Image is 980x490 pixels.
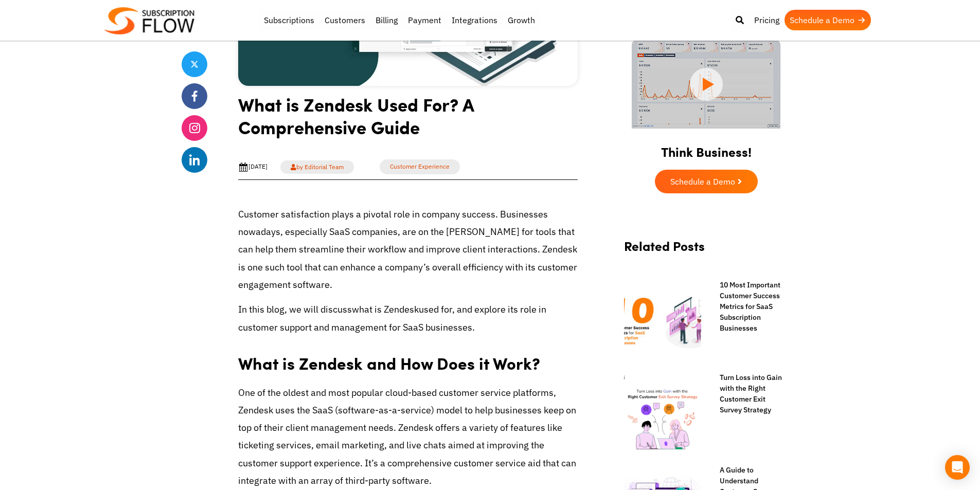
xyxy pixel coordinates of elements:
[670,177,735,186] span: Schedule a Demo
[503,10,540,30] a: Growth
[238,351,540,375] strong: What is Zendesk and How Does it Work?
[624,280,701,357] img: Customer-Success-Metrics
[447,10,503,30] a: Integrations
[238,303,352,315] span: In this blog, we will discuss
[238,208,577,291] span: Customer satisfaction plays a pivotal role in company success. Businesses nowadays, especially Sa...
[104,7,194,34] img: Subscriptionflow
[370,10,403,30] a: Billing
[352,303,419,315] span: what is Zendesk
[624,239,789,264] h2: Related Posts
[945,455,970,480] div: Open Intercom Messenger
[709,372,789,415] a: Turn Loss into Gain with the Right Customer Exit Survey Strategy
[655,170,758,193] a: Schedule a Demo
[238,387,576,486] span: One of the oldest and most popular cloud-based customer service platforms, Zendesk uses the SaaS ...
[614,132,799,165] h2: Think Business!
[238,162,268,172] div: [DATE]
[380,159,460,174] a: Customer Experience
[238,303,546,333] span: used for, and explore its role in customer support and management for SaaS businesses.
[280,160,354,174] a: by Editorial Team
[632,40,780,129] img: intro video
[259,10,319,30] a: Subscriptions
[709,280,789,334] a: 10 Most Important Customer Success Metrics for SaaS Subscription Businesses
[403,10,447,30] a: Payment
[749,10,785,30] a: Pricing
[238,93,578,146] h1: What is Zendesk Used For? A Comprehensive Guide
[785,10,871,30] a: Schedule a Demo
[319,10,370,30] a: Customers
[624,372,701,449] img: customer exit survey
